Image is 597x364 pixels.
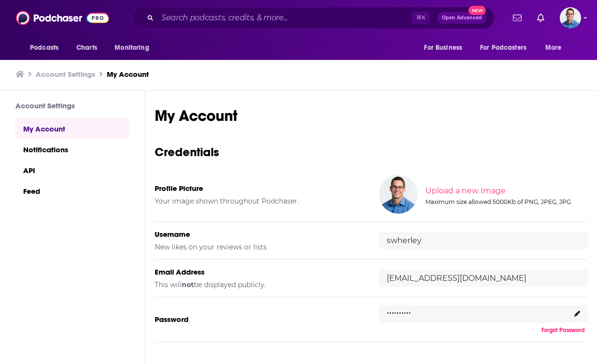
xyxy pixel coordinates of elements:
[442,15,482,20] span: Open Advanced
[182,280,194,289] b: not
[131,7,495,29] div: Search podcasts, credits, & more...
[155,197,364,205] h5: Your image shown throughout Podchaser.
[155,230,364,239] h5: Username
[379,175,418,214] img: Your profile image
[36,70,95,79] a: Account Settings
[417,39,474,57] button: open menu
[70,39,103,57] a: Charts
[545,41,562,55] span: More
[560,7,581,29] button: Show profile menu
[155,280,364,289] h5: This will be displayed publicly.
[108,39,161,57] button: open menu
[539,326,588,334] button: Forgot Password
[15,118,130,139] a: My Account
[15,180,130,201] a: Feed
[155,267,364,277] h5: Email Address
[155,315,364,324] h5: Password
[412,12,430,24] span: ⌘ K
[379,232,588,249] input: username
[509,10,525,26] a: Show notifications dropdown
[15,160,130,180] a: API
[533,10,548,26] a: Show notifications dropdown
[560,7,581,29] img: User Profile
[107,70,149,79] a: My Account
[560,7,581,29] span: Logged in as swherley
[539,39,574,57] button: open menu
[437,12,486,24] button: Open AdvancedNew
[16,9,109,27] img: Podchaser - Follow, Share and Rate Podcasts
[155,145,588,160] h3: Credentials
[155,106,588,125] h1: My Account
[30,41,58,55] span: Podcasts
[379,270,588,287] input: email
[155,184,364,193] h5: Profile Picture
[474,39,540,57] button: open menu
[76,41,97,55] span: Charts
[425,198,586,205] div: Maximum size allowed 5000Kb of PNG, JPEG, JPG
[15,139,130,160] a: Notifications
[23,39,71,57] button: open menu
[387,303,411,317] p: ..........
[468,6,486,15] span: New
[115,41,149,55] span: Monitoring
[424,41,462,55] span: For Business
[480,41,526,55] span: For Podcasters
[158,10,412,26] input: Search podcasts, credits, & more...
[155,243,364,251] h5: New likes on your reviews or lists
[15,101,130,110] h3: Account Settings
